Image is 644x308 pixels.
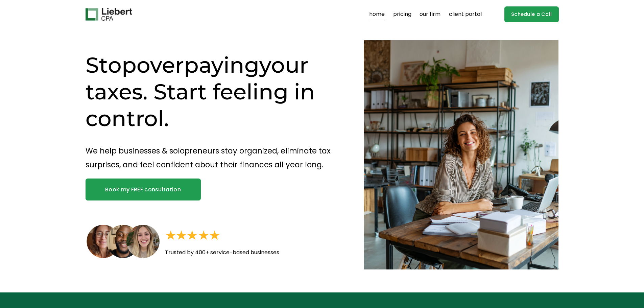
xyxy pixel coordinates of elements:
a: pricing [393,9,411,20]
p: Trusted by 400+ service-based businesses [165,248,320,258]
p: We help businesses & solopreneurs stay organized, eliminate tax surprises, and feel confident abo... [86,144,340,171]
a: our firm [420,9,440,20]
a: Book my FREE consultation [86,179,201,200]
a: home [369,9,385,20]
a: client portal [449,9,482,20]
img: Liebert CPA [86,8,132,21]
a: Schedule a Call [504,6,559,22]
h1: Stop your taxes. Start feeling in control. [86,52,340,132]
span: overpaying [137,52,259,78]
